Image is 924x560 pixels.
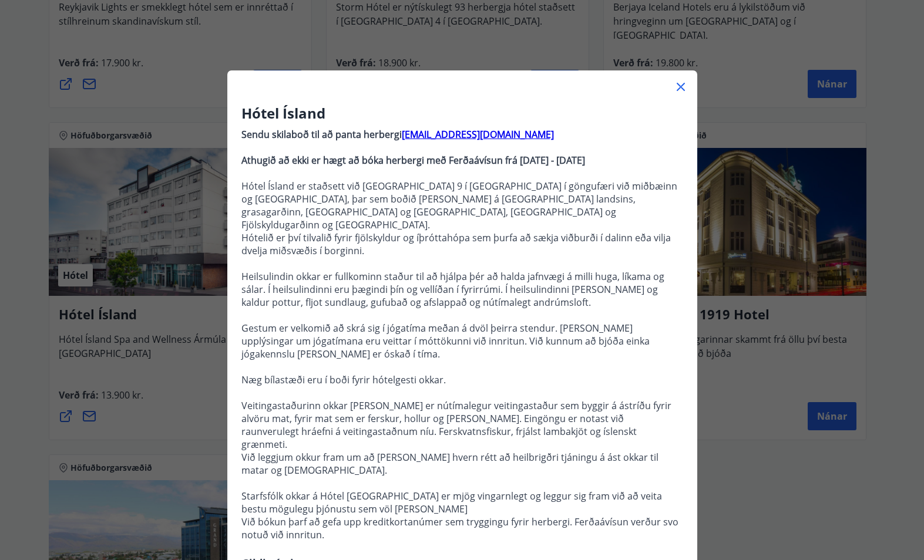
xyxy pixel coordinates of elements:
p: Starfsfólk okkar á Hótel [GEOGRAPHIC_DATA] er mjög vingarnlegt og leggur sig fram við að veita be... [241,490,683,515]
h3: Hótel Ísland [241,103,683,123]
p: Hótelið er því tilvalið fyrir fjölskyldur og íþróttahópa sem þurfa að sækja viðburði í dalinn eða... [241,231,683,257]
p: Gestum er velkomið að skrá sig í jógatíma meðan á dvöl þeirra stendur. [PERSON_NAME] upplýsingar ... [241,322,683,360]
a: [EMAIL_ADDRESS][DOMAIN_NAME] [402,128,554,141]
strong: Athugið að ekki er hægt að bóka herbergi með Ferðaávísun frá [DATE] - [DATE] [241,154,585,167]
p: Hótel Ísland er staðsett við [GEOGRAPHIC_DATA] 9 í [GEOGRAPHIC_DATA] í göngufæri við miðbæinn og ... [241,180,683,231]
p: Næg bílastæði eru í boði fyrir hótelgesti okkar. [241,373,683,386]
p: Við leggjum okkur fram um að [PERSON_NAME] hvern rétt að heilbrigðri tjáningu á ást okkar til mat... [241,451,683,477]
p: Heilsulindin okkar er fullkominn staður til að hjálpa þér að halda jafnvægi á milli huga, líkama ... [241,270,683,309]
p: Við bókun þarf að gefa upp kreditkortanúmer sem tryggingu fyrir herbergi. Ferðaávísun verður svo ... [241,515,683,541]
strong: Sendu skilaboð til að panta herbergi [241,128,402,141]
p: Veitingastaðurinn okkar [PERSON_NAME] er nútímalegur veitingastaður sem byggir á ástríðu fyrir al... [241,399,683,451]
